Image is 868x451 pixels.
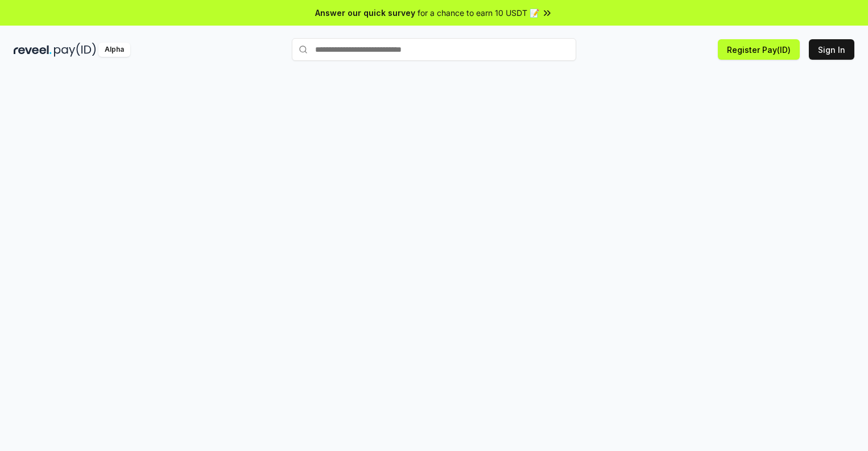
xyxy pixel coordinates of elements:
[54,43,96,57] img: pay_id
[98,43,130,57] div: Alpha
[809,39,854,60] button: Sign In
[315,7,415,19] span: Answer our quick survey
[418,7,539,19] span: for a chance to earn 10 USDT 📝
[14,43,52,57] img: reveel_dark
[718,39,800,60] button: Register Pay(ID)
